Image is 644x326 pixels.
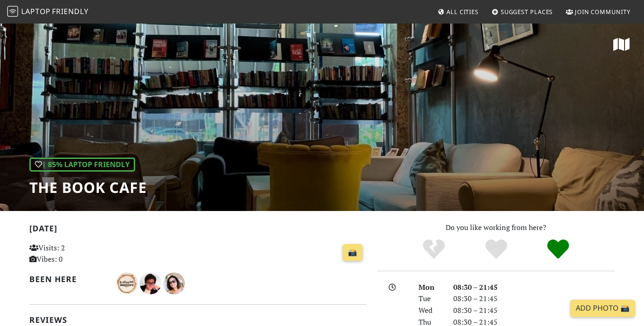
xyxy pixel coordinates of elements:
img: 2075-albert.jpg [140,273,161,294]
a: Join Community [562,4,634,20]
h1: The Book Cafe [29,179,147,196]
span: Koffee Muggers [116,278,140,288]
p: Do you like working from here? [377,222,615,234]
div: 08:30 – 21:45 [448,305,620,316]
span: Deepshikha Mehta [163,278,185,288]
span: All Cities [447,8,479,16]
a: All Cities [434,4,482,20]
span: Join Community [575,8,630,16]
span: Suggest Places [501,8,553,16]
div: 08:30 – 21:45 [448,282,620,293]
a: Add Photo 📸 [570,300,635,317]
div: Wed [413,305,447,316]
img: 4650-koffee.jpg [116,273,138,294]
div: Tue [413,293,447,305]
div: Definitely! [527,238,589,261]
div: 08:30 – 21:45 [448,293,620,305]
div: Mon [413,282,447,293]
div: No [403,238,465,261]
h2: Been here [29,274,106,284]
span: Friendly [52,6,88,16]
span: Laptop [21,6,51,16]
a: 📸 [343,244,362,261]
h2: [DATE] [29,224,367,237]
a: Suggest Places [488,4,557,20]
a: LaptopFriendly LaptopFriendly [7,4,89,20]
img: 1909-deepshikha.jpg [163,273,185,294]
img: LaptopFriendly [7,6,18,17]
p: Visits: 2 Vibes: 0 [29,242,135,265]
span: Albert Soerjonoto [140,278,163,288]
h2: Reviews [29,315,367,325]
div: Yes [465,238,527,261]
div: | 85% Laptop Friendly [29,158,135,172]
